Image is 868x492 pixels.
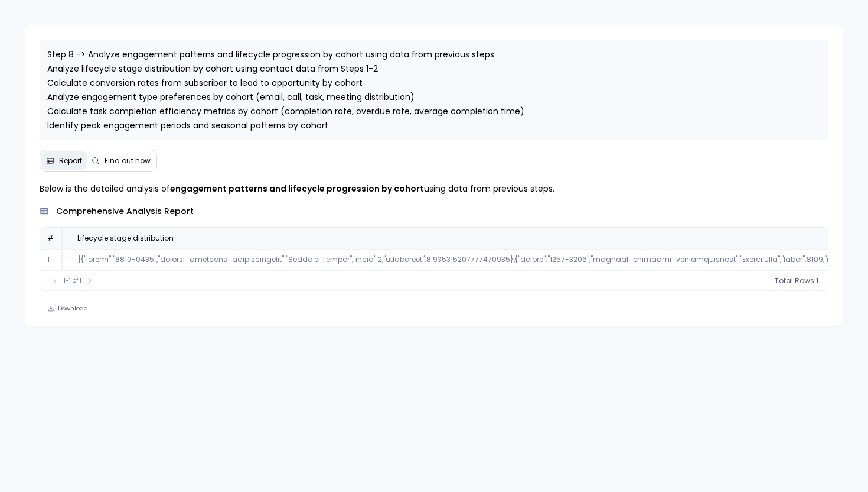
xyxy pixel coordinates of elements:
p: Below is the detailed analysis of using data from previous steps. [40,182,829,196]
span: # [47,233,54,243]
span: Find out how [105,156,151,166]
span: 1 [816,276,818,286]
strong: engagement patterns and lifecycle progression by cohort [170,183,424,195]
span: comprehensive analysis report [56,205,194,218]
button: Download [40,300,96,317]
span: Report [59,156,82,166]
span: Lifecycle stage distribution [77,234,174,243]
td: 1 [40,249,63,271]
span: Step 8 -> Analyze engagement patterns and lifecycle progression by cohort using data from previou... [47,48,524,145]
span: 1-1 of 1 [64,276,81,286]
button: Report [41,151,87,170]
button: Find out how [87,151,155,170]
span: Download [58,305,88,313]
span: Total Rows: [775,276,816,286]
